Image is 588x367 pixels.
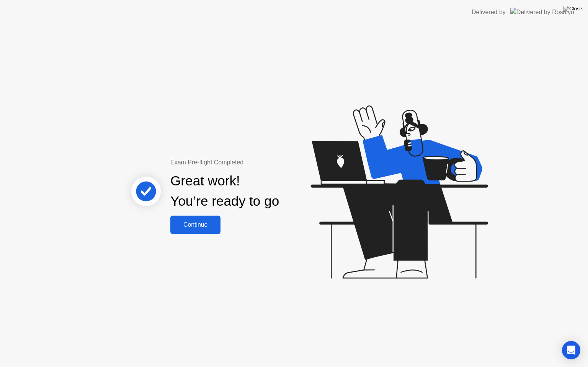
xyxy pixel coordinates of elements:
[170,216,220,234] button: Continue
[562,341,580,359] div: Open Intercom Messenger
[472,8,506,17] div: Delivered by
[173,221,218,228] div: Continue
[510,8,574,16] img: Delivered by Rosalyn
[170,171,279,211] div: Great work! You’re ready to go
[170,158,328,167] div: Exam Pre-flight Completed
[563,6,582,12] img: Close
